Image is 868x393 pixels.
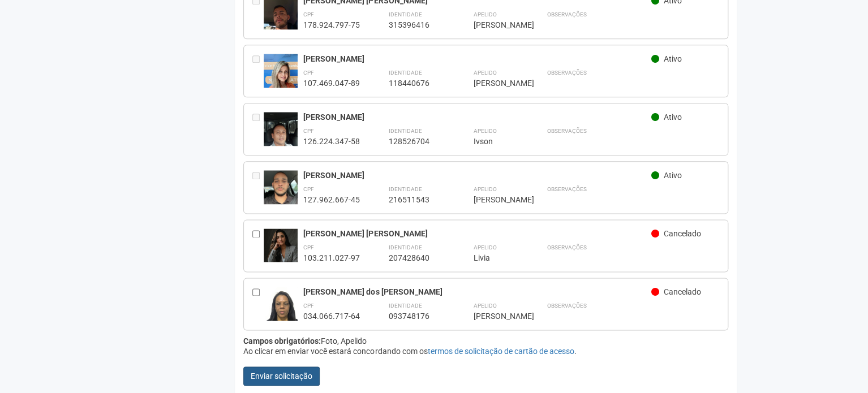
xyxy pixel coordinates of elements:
[388,128,422,134] strong: Identidade
[473,303,496,309] strong: Apelido
[264,170,298,216] img: user.jpg
[388,11,422,18] strong: Identidade
[303,195,360,205] div: 127.962.667-45
[473,311,518,321] div: [PERSON_NAME]
[664,54,682,63] span: Ativo
[303,70,314,76] strong: CPF
[473,136,518,146] div: Ivson
[547,11,586,18] strong: Observações
[252,112,264,146] div: Entre em contato com a Aministração para solicitar o cancelamento ou 2a via
[664,113,682,122] span: Ativo
[243,336,321,346] strong: Campos obrigatórios:
[547,303,586,309] strong: Observações
[473,244,496,251] strong: Apelido
[473,253,518,263] div: Livia
[664,171,682,180] span: Ativo
[547,128,586,134] strong: Observações
[303,78,360,88] div: 107.469.047-89
[388,303,422,309] strong: Identidade
[388,195,445,205] div: 216511543
[388,20,445,30] div: 315396416
[303,170,651,180] div: [PERSON_NAME]
[427,347,574,356] a: termos de solicitação de cartão de acesso
[303,54,651,64] div: [PERSON_NAME]
[388,186,422,192] strong: Identidade
[473,20,518,30] div: [PERSON_NAME]
[243,346,728,356] div: Ao clicar em enviar você estará concordando com os .
[664,229,701,238] span: Cancelado
[547,244,586,251] strong: Observações
[388,70,422,76] strong: Identidade
[264,228,298,262] img: user.jpg
[473,11,496,18] strong: Apelido
[243,366,320,386] button: Enviar solicitação
[264,54,298,105] img: user.jpg
[303,287,651,297] div: [PERSON_NAME] dos [PERSON_NAME]
[303,244,314,251] strong: CPF
[664,287,701,296] span: Cancelado
[547,186,586,192] strong: Observações
[388,311,445,321] div: 093748176
[473,70,496,76] strong: Apelido
[303,11,314,18] strong: CPF
[303,311,360,321] div: 034.066.717-64
[264,287,298,332] img: user.jpg
[303,20,360,30] div: 178.924.797-75
[303,186,314,192] strong: CPF
[243,336,728,346] div: Foto, Apelido
[473,195,518,205] div: [PERSON_NAME]
[388,78,445,88] div: 118440676
[303,253,360,263] div: 103.211.027-97
[473,128,496,134] strong: Apelido
[252,54,264,88] div: Entre em contato com a Aministração para solicitar o cancelamento ou 2a via
[388,253,445,263] div: 207428640
[473,186,496,192] strong: Apelido
[303,228,651,239] div: [PERSON_NAME] [PERSON_NAME]
[547,70,586,76] strong: Observações
[473,78,518,88] div: [PERSON_NAME]
[303,128,314,134] strong: CPF
[252,170,264,205] div: Entre em contato com a Aministração para solicitar o cancelamento ou 2a via
[303,136,360,146] div: 126.224.347-58
[303,303,314,309] strong: CPF
[388,244,422,251] strong: Identidade
[303,112,651,122] div: [PERSON_NAME]
[264,112,298,157] img: user.jpg
[388,136,445,146] div: 128526704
